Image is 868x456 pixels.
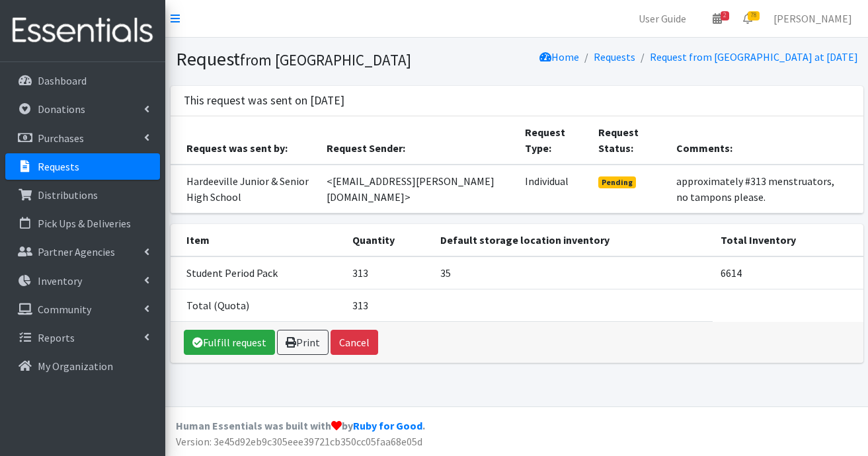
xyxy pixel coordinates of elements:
small: from [GEOGRAPHIC_DATA] [240,50,411,69]
p: Inventory [38,274,82,287]
a: Print [277,330,329,355]
a: Requests [5,153,160,180]
td: 6614 [713,256,863,289]
a: Fulfill request [184,330,275,355]
a: Pick Ups & Deliveries [5,210,160,237]
th: Comments: [668,116,863,165]
a: Donations [5,96,160,122]
h3: This request was sent on [DATE] [184,94,344,108]
th: Quantity [344,224,432,256]
td: <[EMAIL_ADDRESS][PERSON_NAME][DOMAIN_NAME]> [319,165,517,213]
td: Student Period Pack [171,256,345,289]
a: Community [5,296,160,323]
strong: Human Essentials was built with by . [176,419,425,432]
a: Home [539,50,579,63]
a: Purchases [5,125,160,151]
a: Inventory [5,268,160,294]
img: HumanEssentials [5,9,160,53]
p: Dashboard [38,74,87,87]
th: Total Inventory [713,224,863,256]
a: User Guide [628,5,697,32]
a: Ruby for Good [353,419,422,432]
a: Dashboard [5,67,160,94]
th: Request Status: [590,116,668,165]
p: Purchases [38,132,84,145]
th: Request Type: [517,116,591,165]
p: Donations [38,102,85,116]
th: Default storage location inventory [432,224,713,256]
span: 2 [721,11,729,20]
th: Request Sender: [319,116,517,165]
p: Distributions [38,188,98,202]
span: Version: 3e45d92eb9c305eee39721cb350cc05faa68e05d [176,435,422,448]
a: Distributions [5,182,160,208]
td: Total (Quota) [171,289,345,321]
span: Pending [598,176,636,188]
p: Pick Ups & Deliveries [38,217,131,230]
a: 78 [732,5,763,32]
p: Requests [38,160,79,173]
a: Partner Agencies [5,239,160,265]
td: 313 [344,289,432,321]
p: My Organization [38,360,113,373]
td: Individual [517,165,591,213]
a: 2 [702,5,732,32]
td: 35 [432,256,713,289]
p: Reports [38,331,75,344]
h1: Request [176,48,512,71]
a: Reports [5,324,160,351]
th: Item [171,224,345,256]
button: Cancel [331,330,378,355]
p: Community [38,303,91,316]
p: Partner Agencies [38,245,115,258]
span: 78 [748,11,760,20]
td: Hardeeville Junior & Senior High School [171,165,319,213]
th: Request was sent by: [171,116,319,165]
a: [PERSON_NAME] [763,5,863,32]
a: Request from [GEOGRAPHIC_DATA] at [DATE] [650,50,858,63]
a: Requests [594,50,635,63]
td: 313 [344,256,432,289]
td: approximately #313 menstruators, no tampons please. [668,165,863,213]
a: My Organization [5,353,160,379]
